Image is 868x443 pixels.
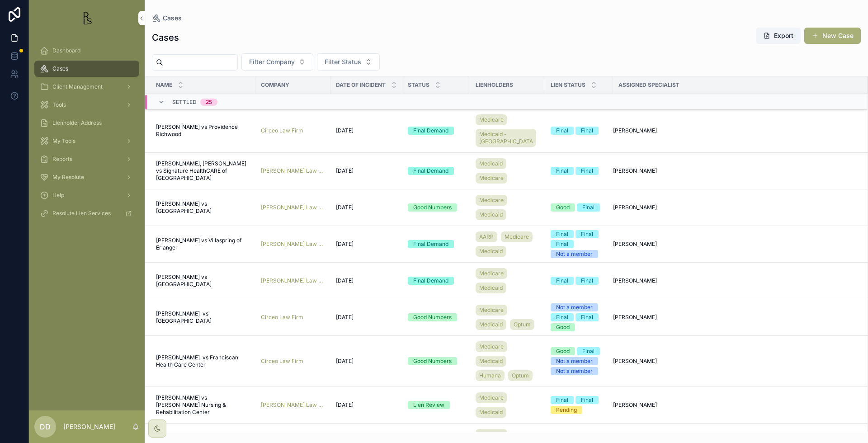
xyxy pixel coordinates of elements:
[476,268,507,279] a: Medicare
[413,401,444,409] div: Lien Review
[156,394,250,416] span: [PERSON_NAME] vs [PERSON_NAME] Nursing & Rehabilitation Center
[261,277,325,284] a: [PERSON_NAME] Law PLLC
[261,127,303,134] span: Circeo Law Firm
[613,204,657,211] span: [PERSON_NAME]
[613,314,857,321] a: [PERSON_NAME]
[413,127,448,135] div: Final Demand
[336,358,397,365] a: [DATE]
[408,357,465,365] a: Good Numbers
[551,127,608,135] a: FinalFinal
[613,204,857,211] a: [PERSON_NAME]
[261,401,325,409] a: [PERSON_NAME] Law PLLC
[34,133,139,149] a: My Tools
[582,203,594,212] div: Final
[476,81,513,89] span: Lienholders
[476,283,506,293] a: Medicaid
[156,273,250,288] a: [PERSON_NAME] vs [GEOGRAPHIC_DATA]
[613,358,857,365] a: [PERSON_NAME]
[581,230,593,238] div: Final
[408,313,465,321] a: Good Numbers
[52,210,111,217] span: Resolute Lien Services
[336,277,354,284] span: [DATE]
[34,169,139,185] a: My Resolute
[156,354,250,368] a: [PERSON_NAME] vs Franciscan Health Care Center
[756,28,801,44] button: Export
[476,319,506,330] a: Medicaid
[476,230,540,259] a: AARPMedicareMedicaid
[52,101,66,108] span: Tools
[241,53,313,71] button: Select Button
[34,42,139,59] a: Dashboard
[336,127,354,134] span: [DATE]
[156,160,250,182] a: [PERSON_NAME], [PERSON_NAME] vs Signature HealthCARE of [GEOGRAPHIC_DATA]
[479,431,504,438] span: Medicare
[476,195,507,206] a: Medicare
[476,392,507,403] a: Medicare
[408,127,465,135] a: Final Demand
[476,370,505,381] a: Humana
[510,319,534,330] a: Optum
[556,367,593,375] div: Not a member
[476,173,507,184] a: Medicare
[317,53,380,71] button: Select Button
[261,358,325,365] a: Circeo Law Firm
[479,321,503,328] span: Medicaid
[52,192,64,199] span: Help
[336,240,354,248] span: [DATE]
[413,357,452,365] div: Good Numbers
[582,347,594,355] div: Final
[476,129,536,147] a: Medicaid - [GEOGRAPHIC_DATA]
[413,240,448,248] div: Final Demand
[29,36,145,233] div: scrollable content
[479,116,504,123] span: Medicare
[514,321,531,328] span: Optum
[261,358,303,365] span: Circeo Law Firm
[556,313,568,321] div: Final
[613,358,657,365] span: [PERSON_NAME]
[479,160,503,167] span: Medicaid
[551,396,608,414] a: FinalFinalPending
[261,167,325,174] a: [PERSON_NAME] Law PLLC
[556,230,568,238] div: Final
[261,204,325,211] a: [PERSON_NAME] Law PLLC
[476,113,540,149] a: MedicareMedicaid - [GEOGRAPHIC_DATA]
[206,99,212,106] div: 25
[551,81,585,89] span: Lien Status
[479,248,503,255] span: Medicaid
[551,347,608,375] a: GoodFinalNot a memberNot a member
[476,158,506,169] a: Medicaid
[581,396,593,404] div: Final
[556,303,593,311] div: Not a member
[476,339,540,383] a: MedicareMedicaidHumanaOptum
[613,127,657,134] span: [PERSON_NAME]
[156,200,250,215] span: [PERSON_NAME] vs [GEOGRAPHIC_DATA]
[413,313,452,321] div: Good Numbers
[476,266,540,295] a: MedicareMedicaid
[479,233,494,240] span: AARP
[163,14,182,23] span: Cases
[476,407,506,418] a: Medicaid
[476,156,540,185] a: MedicaidMedicare
[512,372,529,379] span: Optum
[261,314,325,321] a: Circeo Law Firm
[556,240,568,248] div: Final
[408,240,465,248] a: Final Demand
[34,187,139,203] a: Help
[408,203,465,212] a: Good Numbers
[408,401,465,409] a: Lien Review
[336,240,397,248] a: [DATE]
[156,310,250,325] a: [PERSON_NAME] vs [GEOGRAPHIC_DATA]
[479,409,503,416] span: Medicaid
[613,240,657,248] span: [PERSON_NAME]
[551,277,608,285] a: FinalFinal
[613,314,657,321] span: [PERSON_NAME]
[508,370,533,381] a: Optum
[476,246,506,257] a: Medicaid
[336,277,397,284] a: [DATE]
[551,303,608,331] a: Not a memberFinalFinalGood
[413,203,452,212] div: Good Numbers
